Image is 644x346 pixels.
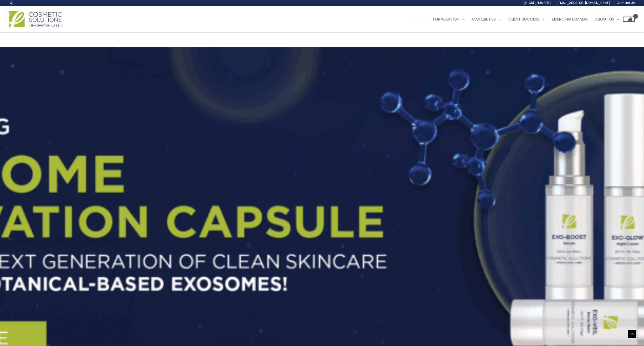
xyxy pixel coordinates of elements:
a: About Us [591,11,623,27]
span: Client Success [508,16,540,22]
span: Capabilities [472,16,496,22]
a: Search icon link [9,1,13,5]
a: Capabilities [468,11,504,27]
a: Emerging Brands [548,11,591,27]
span: Formulation [433,16,459,22]
a: Client Success [504,11,548,27]
span: [EMAIL_ADDRESS][DOMAIN_NAME] [557,1,610,5]
a: Formulation [429,11,468,27]
a: View Shopping Cart, empty [623,17,635,22]
span: Emerging Brands [552,16,587,22]
span: About Us [595,16,614,22]
span: Contact Us [617,1,635,5]
nav: Site Navigation [425,11,635,27]
span: [PHONE_NUMBER] [524,1,551,5]
img: Cosmetic Solutions Logo [9,11,62,27]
